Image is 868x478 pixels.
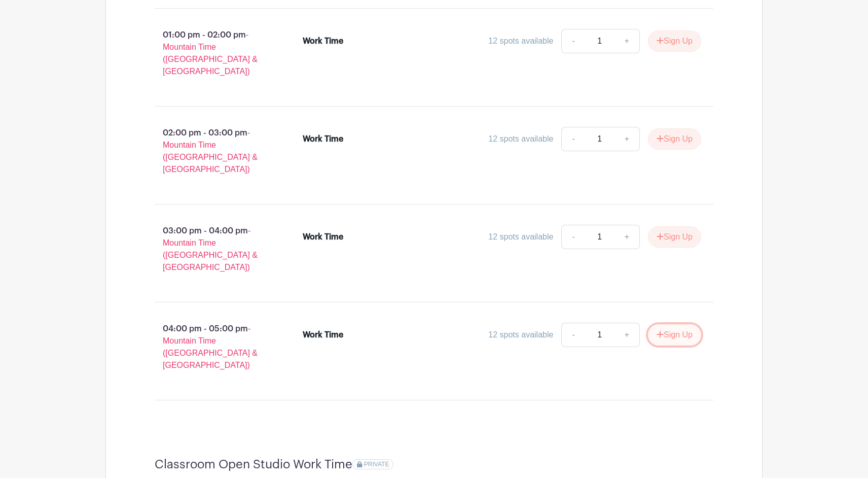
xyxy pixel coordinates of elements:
p: 01:00 pm - 02:00 pm [138,25,286,82]
div: 12 spots available [488,35,553,47]
button: Sign Up [648,226,701,248]
a: - [561,29,585,53]
button: Sign Up [648,30,701,52]
div: Work Time [303,231,343,243]
p: 03:00 pm - 04:00 pm [138,221,286,278]
a: - [561,127,585,151]
a: + [614,225,640,249]
div: 12 spots available [488,329,553,341]
a: + [614,29,640,53]
p: 04:00 pm - 05:00 pm [138,319,286,375]
a: - [561,323,585,347]
button: Sign Up [648,128,701,150]
div: 12 spots available [488,133,553,145]
a: - [561,225,585,249]
span: PRIVATE [364,461,389,468]
div: 12 spots available [488,231,553,243]
div: Work Time [303,133,343,145]
p: 02:00 pm - 03:00 pm [138,123,286,180]
button: Sign Up [648,324,701,346]
a: + [614,323,640,347]
div: Work Time [303,329,343,341]
a: + [614,127,640,151]
h4: Classroom Open Studio Work Time [155,457,352,472]
div: Work Time [303,35,343,47]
